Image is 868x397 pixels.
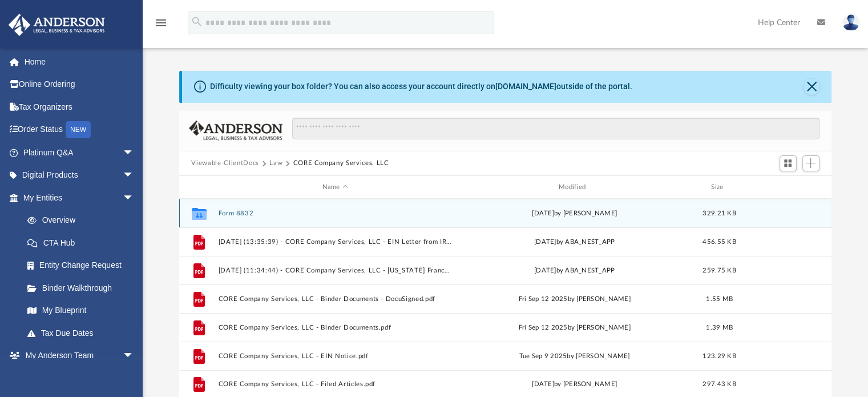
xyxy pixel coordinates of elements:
a: Online Ordering [8,73,151,96]
a: Overview [16,209,151,232]
button: Law [269,158,282,169]
a: My Entitiesarrow_drop_down [8,186,151,209]
div: [DATE] by ABA_NEST_APP [457,237,691,247]
img: Anderson Advisors Platinum Portal [5,14,108,36]
a: Entity Change Request [16,254,151,277]
span: 1.39 MB [706,324,733,331]
a: Binder Walkthrough [16,276,151,299]
span: 456.55 KB [703,239,736,245]
button: Form 8832 [218,210,452,217]
button: Add [802,155,819,171]
div: NEW [66,121,91,138]
div: Modified [457,182,692,193]
div: Size [696,182,742,193]
i: search [191,15,203,28]
div: id [747,182,827,193]
button: CORE Company Services, LLC - Filed Articles.pdf [218,381,452,388]
div: id [184,182,212,193]
a: [DOMAIN_NAME] [495,82,556,91]
button: Viewable-ClientDocs [191,158,259,169]
div: [DATE] by [PERSON_NAME] [457,208,691,219]
div: Difficulty viewing your box folder? You can also access your account directly on outside of the p... [210,81,632,93]
a: My Blueprint [16,299,146,322]
button: [DATE] (13:35:39) - CORE Company Services, LLC - EIN Letter from IRS.pdf [218,238,452,246]
span: 329.21 KB [703,210,736,216]
button: Switch to Grid View [780,155,797,171]
button: [DATE] (11:34:44) - CORE Company Services, LLC - [US_STATE] Franchise from [US_STATE] Comptroller... [218,267,452,274]
button: Close [804,79,819,95]
a: CTA Hub [16,231,151,254]
span: arrow_drop_down [123,344,146,368]
div: by ABA_NEST_APP [457,266,691,276]
a: menu [154,22,168,30]
a: My Anderson Teamarrow_drop_down [8,344,146,367]
span: arrow_drop_down [123,186,146,210]
span: [DATE] [534,267,556,274]
a: Tax Due Dates [16,322,151,344]
input: Search files and folders [292,118,819,139]
div: [DATE] by [PERSON_NAME] [457,380,691,390]
div: Fri Sep 12 2025 by [PERSON_NAME] [457,294,691,304]
i: menu [154,16,168,30]
div: Name [217,182,452,193]
span: 297.43 KB [703,382,736,388]
a: Digital Productsarrow_drop_down [8,164,151,187]
a: Home [8,50,151,73]
span: 1.55 MB [706,296,733,302]
span: 123.29 KB [703,353,736,359]
img: User Pic [842,14,859,31]
span: 259.75 KB [703,267,736,274]
button: CORE Company Services, LLC - EIN Notice.pdf [218,352,452,360]
span: arrow_drop_down [123,164,146,187]
button: CORE Company Services, LLC [293,158,389,169]
div: Tue Sep 9 2025 by [PERSON_NAME] [457,351,691,362]
a: Order StatusNEW [8,118,151,142]
div: Fri Sep 12 2025 by [PERSON_NAME] [457,323,691,333]
a: Platinum Q&Aarrow_drop_down [8,141,151,164]
span: arrow_drop_down [123,141,146,165]
a: Tax Organizers [8,95,151,118]
button: CORE Company Services, LLC - Binder Documents.pdf [218,324,452,331]
button: CORE Company Services, LLC - Binder Documents - DocuSigned.pdf [218,295,452,303]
